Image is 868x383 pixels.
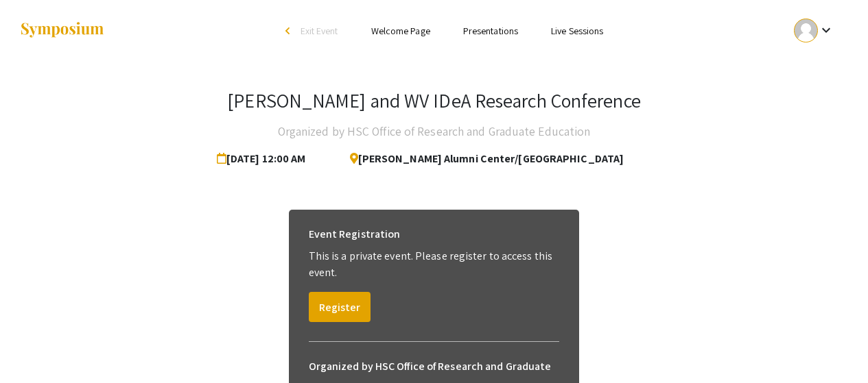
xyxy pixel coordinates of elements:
[371,25,430,37] a: Welcome Page
[463,25,518,37] a: Presentations
[217,145,312,173] span: [DATE] 12:00 AM
[309,292,371,322] button: Register
[818,22,834,38] mat-icon: Expand account dropdown
[227,89,641,112] h3: [PERSON_NAME] and WV IDeA Research Conference
[309,248,560,281] p: This is a private event. Please register to access this event.
[301,25,338,37] span: Exit Event
[779,15,849,46] button: Expand account dropdown
[19,21,105,40] img: Symposium by ForagerOne
[278,118,591,145] h4: Organized by HSC Office of Research and Graduate Education
[285,27,294,35] div: arrow_back_ios
[551,25,603,37] a: Live Sessions
[309,221,401,248] h6: Event Registration
[339,145,624,173] span: [PERSON_NAME] Alumni Center/[GEOGRAPHIC_DATA]
[10,321,58,373] iframe: Chat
